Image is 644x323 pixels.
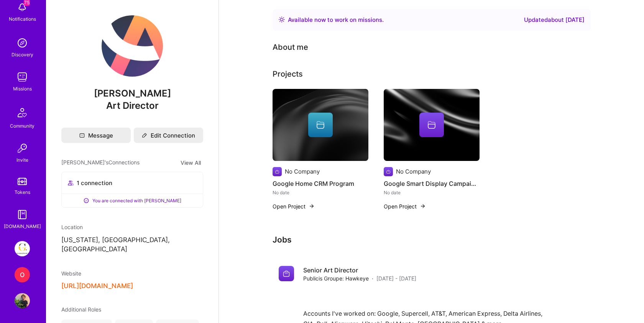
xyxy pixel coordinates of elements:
img: Guidepoint: Client Platform [15,241,30,256]
img: teamwork [15,69,30,85]
div: Projects [273,68,303,80]
span: [PERSON_NAME] [61,88,203,99]
i: icon ConnectedPositive [83,198,89,204]
div: O [15,267,30,282]
img: Company logo [279,266,294,281]
div: No Company [396,167,431,175]
span: 1 connection [77,179,112,187]
a: Guidepoint: Client Platform [13,241,32,256]
img: cover [384,89,480,161]
div: About me [273,41,308,53]
span: Publicis Groupe: Hawkeye [303,274,369,282]
i: icon Mail [79,133,85,138]
h3: Jobs [273,235,591,244]
img: Company logo [384,167,393,176]
img: cover [273,89,368,161]
button: Open Project [384,202,426,210]
span: · [372,274,373,282]
div: Invite [16,156,28,164]
button: Edit Connection [134,128,203,143]
div: Notifications [9,15,36,23]
div: No date [273,189,368,197]
div: Available now to work on missions . [288,15,384,25]
div: Community [10,122,34,130]
span: Additional Roles [61,306,101,313]
div: Missions [13,85,32,93]
span: [PERSON_NAME]'s Connections [61,158,140,167]
span: Website [61,270,81,277]
button: Open Project [273,202,315,210]
div: No Company [285,167,320,175]
button: 1 connectionavatarYou are connected with [PERSON_NAME] [61,172,203,208]
h4: Google Home CRM Program [273,179,368,189]
div: No date [384,189,480,197]
button: Message [61,128,131,143]
img: Community [13,103,31,122]
img: Company logo [273,167,282,176]
h4: Senior Art Director [303,266,416,274]
div: Discovery [11,51,33,59]
img: arrow-right [420,203,426,209]
span: [DATE] - [DATE] [376,274,416,282]
a: O [13,267,32,282]
a: User Avatar [13,293,32,308]
img: guide book [15,207,30,222]
span: Art Director [106,100,159,111]
img: Invite [15,141,30,156]
button: [URL][DOMAIN_NAME] [61,282,133,290]
button: View All [178,158,203,167]
div: Tokens [15,188,30,196]
i: icon Edit [142,133,147,138]
img: User Avatar [102,15,163,77]
div: Updated about [DATE] [524,15,585,25]
img: arrow-right [309,203,315,209]
img: User Avatar [15,293,30,308]
span: You are connected with [PERSON_NAME] [92,197,181,205]
img: avatar [187,178,197,187]
img: discovery [15,35,30,51]
img: Availability [279,16,285,23]
div: Location [61,223,203,231]
img: tokens [18,178,27,185]
div: [DOMAIN_NAME] [4,222,41,230]
p: [US_STATE], [GEOGRAPHIC_DATA], [GEOGRAPHIC_DATA] [61,236,203,254]
h4: Google Smart Display Campaigns [384,179,480,189]
i: icon Collaborator [68,180,74,186]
